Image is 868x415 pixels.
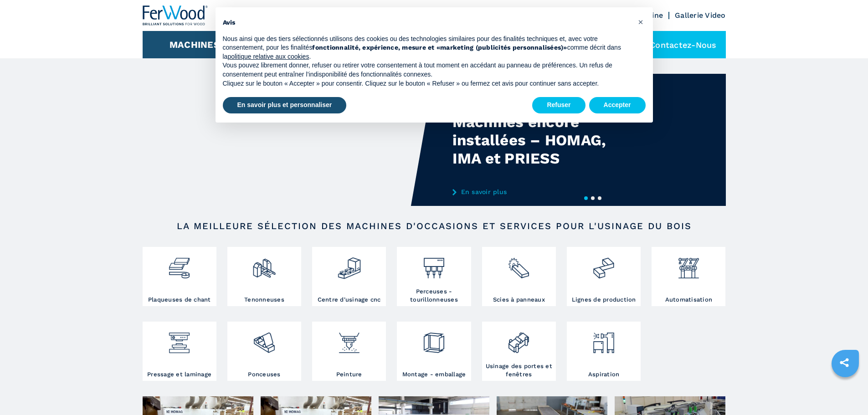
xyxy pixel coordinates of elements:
a: Automatisation [652,247,725,306]
a: Centre d'usinage cnc [312,247,386,306]
a: Pressage et laminage [143,322,216,381]
h3: Centre d'usinage cnc [318,296,381,304]
a: Scies à panneaux [482,247,556,306]
img: foratrici_inseritrici_2.png [422,249,446,280]
a: Aspiration [567,322,641,381]
button: En savoir plus et personnaliser [223,97,347,113]
a: Usinage des portes et fenêtres [482,322,556,381]
img: automazione.png [677,249,701,280]
img: pressa-strettoia.png [167,324,191,355]
button: 1 [584,196,588,200]
button: Machines [169,39,220,50]
img: linee_di_produzione_2.png [591,249,616,280]
a: Lignes de production [567,247,641,306]
a: Peinture [312,322,386,381]
span: × [638,16,643,27]
h3: Plaqueuses de chant [148,296,211,304]
a: Ponceuses [227,322,301,381]
button: 3 [598,196,601,200]
h3: Lignes de production [572,296,636,304]
a: En savoir plus [452,188,631,195]
a: Montage - emballage [397,322,471,381]
div: Contactez-nous [627,31,726,58]
h3: Pressage et laminage [147,370,211,379]
a: Gallerie Video [675,11,726,20]
img: sezionatrici_2.png [507,249,531,280]
img: centro_di_lavoro_cnc_2.png [337,249,361,280]
h3: Perceuses - tourillonneuses [399,287,468,304]
img: lavorazione_porte_finestre_2.png [507,324,531,355]
img: Ferwood [143,5,208,26]
h3: Montage - emballage [402,370,466,379]
h3: Usinage des portes et fenêtres [484,362,554,379]
img: squadratrici_2.png [252,249,276,280]
h3: Scies à panneaux [493,296,545,304]
h3: Ponceuses [248,370,280,379]
a: Plaqueuses de chant [143,247,216,306]
img: verniciatura_1.png [337,324,361,355]
img: montaggio_imballaggio_2.png [422,324,446,355]
h2: LA MEILLEURE SÉLECTION DES MACHINES D'OCCASIONS ET SERVICES POUR L'USINAGE DU BOIS [172,220,697,231]
button: Accepter [589,97,646,113]
img: bordatrici_1.png [167,249,191,280]
h3: Peinture [336,370,362,379]
a: Tenonneuses [227,247,301,306]
h3: Automatisation [665,296,713,304]
a: sharethis [833,351,856,374]
button: Fermer cet avis [634,15,648,29]
h3: Tenonneuses [244,296,284,304]
a: Perceuses - tourillonneuses [397,247,471,306]
p: Cliquez sur le bouton « Accepter » pour consentir. Cliquez sur le bouton « Refuser » ou fermez ce... [223,79,631,88]
p: Nous ainsi que des tiers sélectionnés utilisons des cookies ou des technologies similaires pour d... [223,35,631,61]
h2: Avis [223,18,631,27]
video: Your browser does not support the video tag. [143,74,434,206]
button: Refuser [532,97,585,113]
a: politique relative aux cookies [227,53,309,60]
strong: fonctionnalité, expérience, mesure et «marketing (publicités personnalisées)» [312,44,567,51]
img: aspirazione_1.png [591,324,616,355]
h3: Aspiration [588,370,620,379]
img: levigatrici_2.png [252,324,276,355]
button: 2 [591,196,595,200]
p: Vous pouvez librement donner, refuser ou retirer votre consentement à tout moment en accédant au ... [223,61,631,79]
iframe: Chat [829,374,861,408]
